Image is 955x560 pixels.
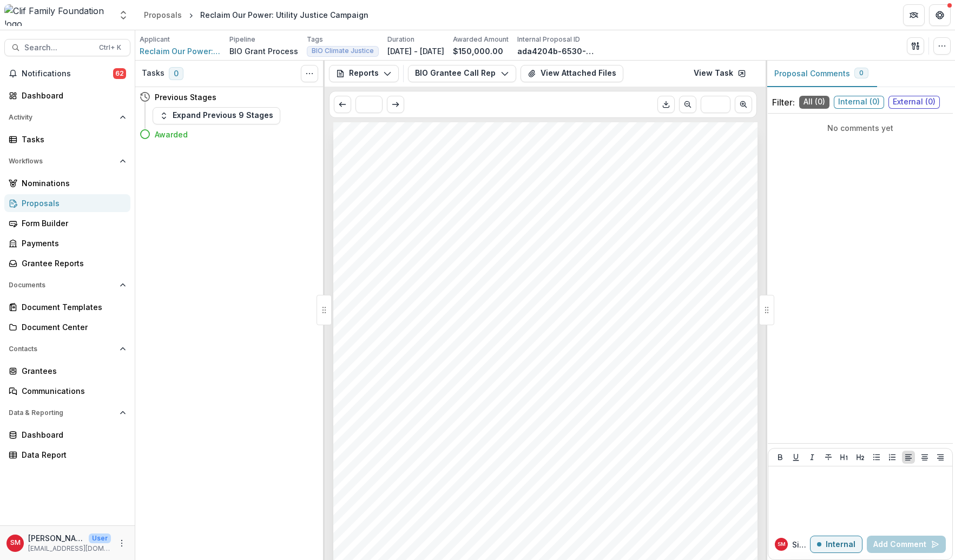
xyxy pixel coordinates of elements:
span: · [359,494,361,503]
span: Videos [380,506,406,515]
p: $150,000.00 [453,45,503,57]
div: Reclaim Our Power: Utility Justice Campaign [200,9,368,21]
span: Documents [9,281,115,289]
button: Bullet List [870,451,883,464]
button: Ordered List [886,451,899,464]
span: Develop materials for different audiences [392,483,547,491]
span: All ( 0 ) [799,96,829,109]
a: Document Center [4,318,130,336]
button: Align Left [902,451,915,464]
span: BUT also includes General Public [359,449,486,457]
h4: Previous Stages [155,91,216,103]
span: Workflows [9,157,115,165]
p: User [89,533,111,543]
p: Internal [826,540,855,549]
button: Open entity switcher [116,4,131,26]
button: Align Center [918,451,931,464]
button: Notifications62 [4,65,130,82]
a: Grantee Reports [4,254,130,272]
button: Expand Previous 9 Stages [153,107,280,124]
button: Get Help [929,4,951,26]
span: City of Berkeley adopted a resolution in support of this project [380,323,613,332]
a: Proposals [4,194,130,212]
div: Document Center [22,321,122,333]
p: [PERSON_NAME] [28,532,84,544]
a: Tasks [4,130,130,148]
button: BIO Grantee Call Report [408,65,516,82]
span: Pamphlet [380,517,417,526]
button: Open Activity [4,109,130,126]
button: Scroll to next page [387,96,404,113]
span: Search... [24,43,93,52]
p: Sierra M [792,539,810,550]
div: Dashboard [22,90,122,101]
p: BIO Grant Process [229,45,298,57]
button: More [115,537,128,550]
span: Submission Responses [359,148,519,162]
span: SUCCESS [359,255,400,263]
span: Hosted 5 popular education series [380,312,510,320]
span: · [359,506,361,515]
p: ada4204b-6530-41b8-9797-4d8f23da8f62 [517,45,598,57]
p: Awarded Amount [453,35,509,44]
button: Toggle View Cancelled Tasks [301,65,318,82]
a: Dashboard [4,426,130,444]
button: Open Data & Reporting [4,404,130,421]
button: Heading 2 [854,451,867,464]
span: NARRATIVE WORK [359,369,437,378]
a: Proposals [140,7,186,23]
a: Form Builder [4,214,130,232]
div: Form Builder [22,218,122,229]
div: Grantees [22,365,122,377]
button: Search... [4,39,130,56]
span: understanding [359,289,413,298]
a: Payments [4,234,130,252]
div: Sierra Martinez [778,542,786,547]
div: Proposals [22,197,122,209]
div: Document Templates [22,301,122,313]
button: Align Right [934,451,947,464]
button: Internal [810,536,862,553]
span: Data & Reporting [9,409,115,417]
button: Open Workflows [4,153,130,170]
button: Underline [789,451,802,464]
div: Dashboard [22,429,122,440]
p: Duration [387,35,414,44]
span: · [359,300,361,309]
a: Document Templates [4,298,130,316]
p: No comments yet [772,122,949,134]
span: Reclaim Our Power: Utility Justice Campaign [140,45,221,57]
img: Clif Family Foundation logo [4,4,111,26]
span: · [359,517,361,526]
span: Expanded into [GEOGRAPHIC_DATA] [380,334,526,343]
span: 62 [113,68,126,79]
div: Sierra Martinez [10,539,21,546]
a: Dashboard [4,87,130,104]
button: Scroll to previous page [334,96,351,113]
button: Scroll to next page [735,96,752,113]
p: Applicant [140,35,170,44]
h4: Awarded [155,129,188,140]
button: Bold [774,451,787,464]
span: · [359,312,361,320]
button: Open Contacts [4,340,130,358]
p: [DATE] - [DATE] [387,45,444,57]
div: Communications [22,385,122,397]
span: · [359,266,361,275]
span: Internal ( 0 ) [834,96,884,109]
span: FUN FACT [359,551,401,560]
button: Open Documents [4,276,130,294]
div: Grantee Reports [22,258,122,269]
p: Pipeline [229,35,255,44]
h3: Tasks [142,69,164,78]
span: Hearing from people about the [PERSON_NAME] of the IOUs [392,414,625,423]
a: Grantees [4,362,130,380]
p: Tags [307,35,323,44]
button: Italicize [806,451,819,464]
p: Internal Proposal ID [517,35,580,44]
button: Scroll to previous page [679,96,696,113]
span: 0 [859,69,864,77]
div: Proposals [144,9,182,21]
span: Working on a documentary, with Pollution Studio [359,529,543,537]
p: [EMAIL_ADDRESS][DOMAIN_NAME] [28,544,111,554]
